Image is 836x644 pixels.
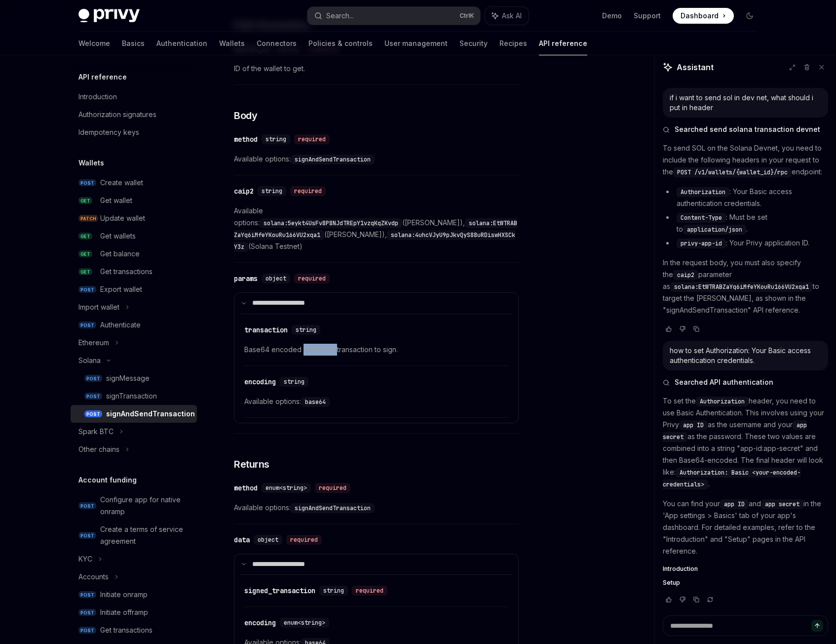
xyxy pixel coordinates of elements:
span: object [258,536,278,544]
div: Other chains [78,443,119,455]
span: POST /v1/wallets/{wallet_id}/rpc [677,168,788,176]
code: signAndSendTransaction [291,503,375,513]
a: Authentication [156,32,207,55]
div: required [315,483,350,493]
span: Assistant [677,61,714,73]
span: POST [78,627,96,634]
div: Update wallet [100,212,145,224]
div: KYC [78,553,92,565]
span: Returns [234,457,269,471]
span: Introduction [663,565,698,573]
a: Security [459,32,488,55]
h5: API reference [78,71,127,83]
code: solana:5eykt4UsFv8P8NJdTREpY1vzqKqZKvdp [260,218,402,228]
span: privy-app-id [681,240,722,247]
h5: Wallets [78,157,104,169]
button: Toggle dark mode [742,8,758,24]
span: Dashboard [681,11,719,21]
a: Basics [122,32,145,55]
span: application/json [687,226,742,234]
div: Get balance [100,248,140,260]
div: params [234,274,258,283]
span: string [284,378,304,386]
div: signTransaction [106,390,157,402]
a: GETGet wallet [71,192,197,209]
li: : Your Privy application ID. [663,237,828,249]
div: Create wallet [100,177,143,189]
div: required [294,134,330,144]
span: Setup [663,579,680,587]
button: Search...CtrlK [307,7,480,25]
a: Authorization signatures [71,106,197,123]
button: Send message [811,620,823,632]
span: POST [84,375,102,382]
div: Ethereum [78,337,109,349]
div: method [234,134,258,144]
div: caip2 [234,186,254,196]
span: Ctrl K [459,12,474,20]
span: GET [78,250,92,258]
div: signed_transaction [244,586,315,596]
a: PATCHUpdate wallet [71,209,197,227]
div: Authenticate [100,319,141,331]
a: API reference [539,32,587,55]
a: Setup [663,579,828,587]
div: required [286,535,322,545]
span: PATCH [78,215,98,222]
div: signAndSendTransaction [106,408,195,420]
div: Search... [326,10,354,22]
div: Solana [78,355,101,366]
a: POSTCreate a terms of service agreement [71,521,197,550]
a: POSTConfigure app for native onramp [71,491,197,521]
span: solana:EtWTRABZaYq6iMfeYKouRu166VU2xqa1 [674,283,809,291]
div: Authorization signatures [78,109,156,121]
span: ID of the wallet to get. [234,63,519,75]
div: encoding [244,618,276,628]
span: string [296,326,316,334]
div: Initiate onramp [100,589,148,601]
button: Searched send solana transaction devnet [663,124,828,134]
span: POST [78,591,96,599]
a: Demo [602,11,622,21]
img: dark logo [78,9,140,23]
button: Ask AI [485,7,529,25]
span: POST [78,286,96,293]
a: POSTInitiate onramp [71,586,197,604]
div: Idempotency keys [78,126,139,138]
div: Get wallet [100,195,132,206]
span: app ID [683,421,704,429]
a: Introduction [663,565,828,573]
a: Recipes [499,32,527,55]
div: Get wallets [100,230,136,242]
span: Authorization: Basic <your-encoded-credentials> [663,469,800,488]
p: In the request body, you must also specify the parameter as to target the [PERSON_NAME], as shown... [663,257,828,316]
span: Available options: [234,502,519,514]
span: enum<string> [266,484,307,492]
span: string [323,587,344,595]
div: Accounts [78,571,109,583]
li: : Must be set to . [663,211,828,235]
span: app secret [765,500,799,508]
span: POST [78,179,96,187]
a: Policies & controls [308,32,373,55]
a: Idempotency keys [71,123,197,141]
div: Get transactions [100,624,152,636]
span: Content-Type [681,214,722,222]
div: encoding [244,377,276,387]
span: POST [78,502,96,510]
span: Available options: ([PERSON_NAME]), ([PERSON_NAME]), (Solana Testnet) [234,205,519,252]
a: POSTInitiate offramp [71,604,197,621]
div: Configure app for native onramp [100,494,191,518]
div: method [234,483,258,493]
span: POST [84,410,102,418]
a: GETGet wallets [71,227,197,245]
a: POSTsignTransaction [71,387,197,405]
code: signAndSendTransaction [291,155,375,164]
span: enum<string> [284,619,325,627]
span: Available options: [234,153,519,165]
button: Searched API authentication [663,377,828,387]
a: Connectors [257,32,297,55]
a: Dashboard [673,8,734,24]
div: how to set Authorization: Your Basic access authentication credentials. [670,346,821,365]
div: Initiate offramp [100,606,148,618]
